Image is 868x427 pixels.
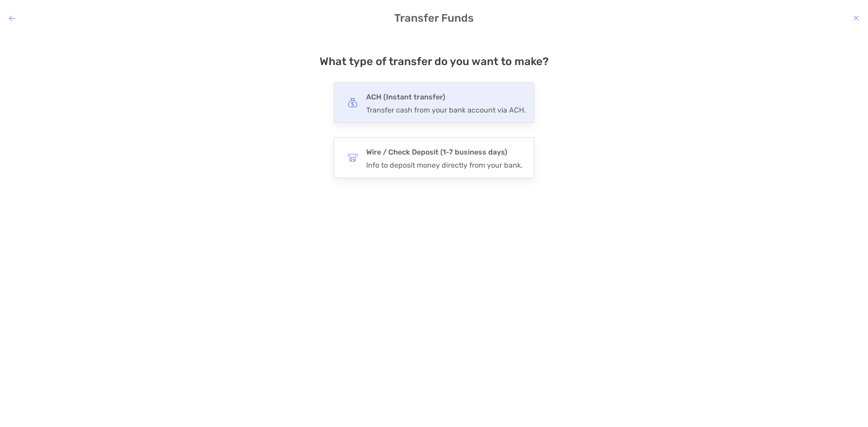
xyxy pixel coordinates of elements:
img: button icon [348,98,358,108]
div: Transfer cash from your bank account via ACH. [366,106,526,114]
h4: ACH (Instant transfer) [366,91,526,103]
h4: Wire / Check Deposit (1-7 business days) [366,146,523,159]
div: Info to deposit money directly from your bank. [366,161,523,169]
h4: What type of transfer do you want to make? [320,55,549,68]
img: button icon [348,153,358,163]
